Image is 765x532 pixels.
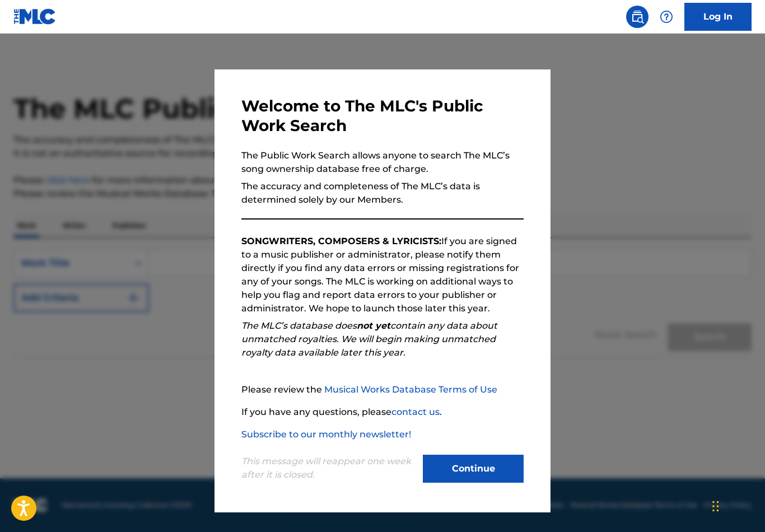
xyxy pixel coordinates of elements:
div: Chat-Widget [709,478,765,532]
p: Please review the [241,383,524,396]
a: Log In [684,3,752,31]
p: If you are signed to a music publisher or administrator, please notify them directly if you find ... [241,235,524,315]
img: help [660,10,673,24]
a: contact us [391,407,440,417]
img: MLC Logo [13,8,57,25]
a: Musical Works Database Terms of Use [324,384,497,395]
strong: not yet [357,320,390,331]
button: Continue [423,455,524,483]
a: Public Search [626,6,649,28]
p: This message will reappear one week after it is closed. [241,455,416,482]
div: Ziehen [712,489,719,523]
a: Subscribe to our monthly newsletter! [241,429,411,440]
img: search [631,10,644,24]
em: The MLC’s database does contain any data about unmatched royalties. We will begin making unmatche... [241,320,497,358]
p: The accuracy and completeness of The MLC’s data is determined solely by our Members. [241,180,524,207]
h3: Welcome to The MLC's Public Work Search [241,96,524,136]
div: Help [655,6,678,28]
p: If you have any questions, please . [241,405,524,419]
p: The Public Work Search allows anyone to search The MLC’s song ownership database free of charge. [241,149,524,176]
strong: SONGWRITERS, COMPOSERS & LYRICISTS: [241,236,441,246]
iframe: Chat Widget [709,478,765,532]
